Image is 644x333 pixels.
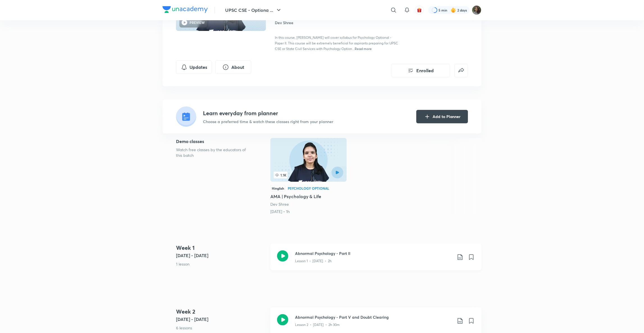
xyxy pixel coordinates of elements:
img: priyal Jain [472,5,481,15]
a: AMA | Psychology & Life [270,138,347,214]
a: 1.1KHinglishPsychology OptionalAMA | Psychology & LifeDev Shree[DATE] • 1h [270,138,347,214]
h6: PREVIEW [189,20,205,25]
div: Dev Shree [270,201,347,207]
button: About [215,60,251,74]
img: streak [451,7,456,13]
button: Updates [176,60,212,74]
a: Company Logo [163,6,208,14]
button: Add to Planner [416,110,468,123]
h5: [DATE] - [DATE] [176,252,266,259]
p: Lesson 1 • [DATE] • 2h [295,259,332,264]
img: avatar [417,8,422,13]
button: false [455,64,468,77]
h4: Week 2 [176,307,266,316]
p: Lesson 2 • [DATE] • 2h 30m [295,322,340,327]
a: Dev Shree [270,201,289,207]
h5: Demo classes [176,138,252,145]
span: In this course, [PERSON_NAME] will cover syllabus for Psychology Optional - Paper II. This course... [275,35,398,51]
h4: Week 1 [176,244,266,252]
h5: [DATE] - [DATE] [176,316,266,323]
h4: Dev Shree [275,20,401,26]
button: avatar [415,6,424,15]
p: Choose a preferred time & watch these classes right from your planner [203,119,333,124]
h3: Abnormal Psychology - Part II [295,250,452,256]
button: Enrolled [391,64,450,77]
a: Abnormal Psychology - Part IILesson 1 • [DATE] • 2h [270,244,481,277]
h3: Abnormal Psychology - Part V and Doubt Clearing [295,314,452,320]
p: 1 lesson [176,261,266,267]
p: Watch free classes by the educators of this batch [176,147,252,158]
button: UPSC CSE - Optiona ... [222,4,286,16]
div: Psychology Optional [288,187,329,190]
span: Read more [355,46,372,51]
h5: AMA | Psychology & Life [270,193,347,200]
div: Hinglish [270,185,286,191]
h4: Learn everyday from planner [203,109,333,117]
img: Company Logo [163,6,208,13]
p: 6 lessons [176,325,266,331]
span: 1.1K [274,172,287,178]
div: 31st Mar • 1h [270,209,347,214]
